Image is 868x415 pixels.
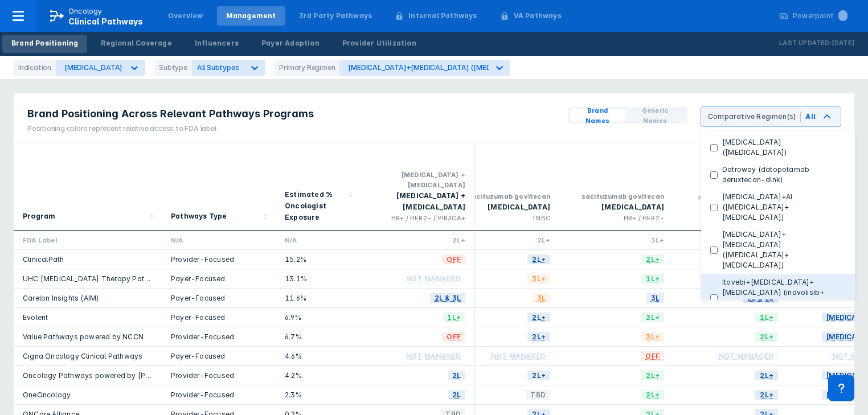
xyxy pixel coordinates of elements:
[370,170,465,190] div: [MEDICAL_DATA] + [MEDICAL_DATA]
[718,192,846,223] label: [MEDICAL_DATA]+AI ([MEDICAL_DATA]+[MEDICAL_DATA])
[276,143,361,231] div: Sort
[682,149,778,170] div: capivasertib + [MEDICAL_DATA]
[455,213,550,223] div: TNBC
[701,134,855,161] button: [MEDICAL_DATA] ([MEDICAL_DATA])
[646,291,664,305] span: 3L
[455,191,550,202] div: sacituzumab govitecan
[370,213,465,223] div: HR+ / HER2- / PIK3CA+
[533,291,550,305] span: 3L
[339,60,510,76] div: undefined
[575,105,620,126] span: Brand Names
[701,274,855,322] button: Itovebi+[MEDICAL_DATA]+[MEDICAL_DATA] (inavolisib+[MEDICAL_DATA]+[MEDICAL_DATA])
[641,369,664,382] span: 2L+
[402,272,465,285] span: Not Managed
[701,226,855,274] button: [MEDICAL_DATA]+[MEDICAL_DATA] ([MEDICAL_DATA]+[MEDICAL_DATA])
[23,391,71,399] a: OneOncology
[299,11,372,21] div: 3rd Party Pathways
[832,38,854,49] p: [DATE]
[641,311,664,324] span: 2L+
[568,213,664,223] div: HR+ / HER2-
[486,350,550,363] span: Not Managed
[342,38,416,48] div: Provider Utilization
[285,313,352,322] div: 6.9%
[527,330,550,343] span: 2L+
[718,277,846,318] label: Itovebi+[MEDICAL_DATA]+[MEDICAL_DATA] (inavolisib+[MEDICAL_DATA]+[MEDICAL_DATA])
[755,388,778,401] span: 2L+
[793,11,847,21] div: Powerpoint
[11,38,78,48] div: Brand Positioning
[285,189,345,223] div: Estimated % Oncologist Exposure
[370,190,465,213] div: [MEDICAL_DATA] + [MEDICAL_DATA]
[162,143,276,231] div: Sort
[195,38,239,48] div: Influencers
[27,124,314,134] div: Positioning colors represent relative access to FDA label
[285,332,352,342] div: 6.7%
[682,192,778,223] div: HR+/HER2-, One or more PIK3CA/AKT1/PTEN-alterations
[527,311,550,324] span: 2L+
[568,235,664,245] div: 3L+
[68,6,103,17] p: Oncology
[285,235,352,245] div: N/A
[430,291,465,305] span: 2L & 3L
[779,38,832,49] p: Last Updated:
[171,332,267,342] div: Provider-Focused
[285,390,352,400] div: 2.3%
[23,332,144,341] a: Value Pathways powered by NCCN
[448,369,465,382] span: 2L
[154,60,192,76] div: Subtype
[23,211,55,222] div: Program
[442,253,465,266] span: OFF
[64,63,122,72] div: [MEDICAL_DATA]
[23,313,48,322] a: Evolent
[68,17,143,26] span: Clinical Pathways
[27,107,314,121] span: Brand Positioning Across Relevant Pathways Programs
[701,188,855,226] button: [MEDICAL_DATA]+AI ([MEDICAL_DATA]+[MEDICAL_DATA])
[641,330,664,343] span: 3L+
[171,313,267,322] div: Payer-Focused
[641,350,664,363] span: OFF
[682,170,778,192] div: Truqap + [MEDICAL_DATA]
[641,388,664,401] span: 2L+
[755,311,778,324] span: 1L+
[23,294,99,302] a: Carelon Insights (AIM)
[527,369,550,382] span: 2L+
[92,35,181,53] a: Regional Coverage
[641,272,664,285] span: 1L+
[755,369,778,382] span: 2L+
[629,105,681,126] span: Generic Names
[23,235,153,245] div: FDA Label
[159,6,212,26] a: Overview
[171,274,267,283] div: Payer-Focused
[275,60,339,76] div: Primary Regimen
[285,274,352,283] div: 13.1%
[408,11,477,21] div: Internal Pathways
[455,235,550,245] div: 2L+
[442,330,465,343] span: OFF
[285,351,352,361] div: 4.6%
[171,235,267,245] div: N/A
[168,11,203,21] div: Overview
[171,351,267,361] div: Payer-Focused
[186,35,248,53] a: Influencers
[570,109,625,121] button: Brand Names
[285,293,352,303] div: 11.6%
[718,165,846,185] label: Datroway (datopotamab deruxtecan-dlnk)
[14,60,56,76] div: Indication
[290,6,382,26] a: 3rd Party Pathways
[755,330,778,343] span: 2L+
[527,253,550,266] span: 2L+
[718,229,846,270] label: [MEDICAL_DATA]+[MEDICAL_DATA] ([MEDICAL_DATA]+[MEDICAL_DATA])
[527,272,550,285] span: 3L+
[568,202,664,213] div: [MEDICAL_DATA]
[443,311,465,324] span: 1L+
[625,109,685,121] button: Generic Names
[14,143,162,231] div: Sort
[514,11,562,21] div: VA Pathways
[261,38,320,48] div: Payer Adoption
[714,350,778,363] span: Not Managed
[701,161,855,188] button: Datroway (datopotamab deruxtecan-dlnk)
[171,254,267,264] div: Provider-Focused
[333,35,425,53] a: Provider Utilization
[23,371,196,380] a: Oncology Pathways powered by [PERSON_NAME]
[641,253,664,266] span: 2L+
